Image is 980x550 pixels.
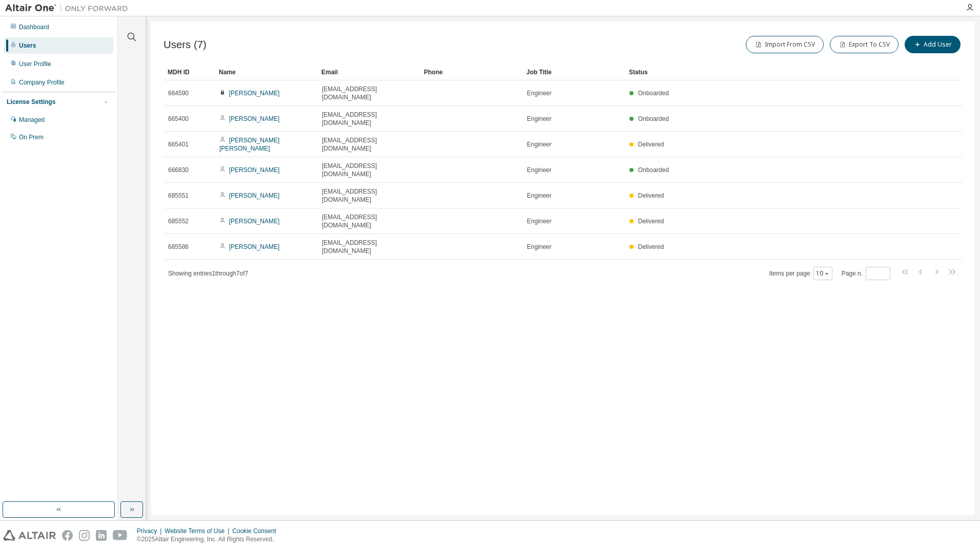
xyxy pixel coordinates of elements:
img: linkedin.svg [96,530,107,541]
span: Engineer [527,192,552,200]
span: [EMAIL_ADDRESS][DOMAIN_NAME] [322,136,415,153]
span: Items per page [769,267,832,280]
span: 664590 [168,89,189,97]
a: [PERSON_NAME] [229,90,280,97]
div: On Prem [19,133,44,141]
span: Showing entries 1 through 7 of 7 [168,270,248,277]
span: Delivered [638,141,664,148]
img: instagram.svg [79,530,90,541]
span: Engineer [527,166,552,174]
span: Delivered [638,218,664,225]
a: [PERSON_NAME] [229,192,280,199]
span: Onboarded [638,115,669,122]
span: 665401 [168,140,189,149]
div: Managed [19,116,45,124]
span: [EMAIL_ADDRESS][DOMAIN_NAME] [322,187,415,204]
div: Dashboard [19,23,49,31]
a: [PERSON_NAME] [229,166,280,174]
div: Status [629,64,909,80]
span: [EMAIL_ADDRESS][DOMAIN_NAME] [322,85,415,101]
button: Export To CSV [830,36,899,53]
div: User Profile [19,60,51,68]
button: 10 [816,269,830,278]
span: [EMAIL_ADDRESS][DOMAIN_NAME] [322,239,415,255]
span: Engineer [527,140,552,149]
img: Altair One [5,3,133,13]
span: Users (7) [164,39,207,51]
span: [EMAIL_ADDRESS][DOMAIN_NAME] [322,162,415,178]
span: Delivered [638,243,664,250]
span: 665400 [168,115,189,123]
div: Privacy [137,527,165,535]
span: [EMAIL_ADDRESS][DOMAIN_NAME] [322,213,415,229]
p: © 2025 Altair Engineering, Inc. All Rights Reserved. [137,535,282,544]
div: Website Terms of Use [165,527,232,535]
span: Engineer [527,89,552,97]
span: Page n. [842,267,890,280]
span: [EMAIL_ADDRESS][DOMAIN_NAME] [322,111,415,127]
button: Add User [905,36,961,53]
span: Engineer [527,115,552,123]
div: Name [219,64,313,80]
a: [PERSON_NAME] [229,218,280,225]
div: Phone [424,64,518,80]
div: Cookie Consent [232,527,282,535]
span: 685551 [168,192,189,200]
div: Users [19,41,36,50]
span: 685552 [168,217,189,225]
a: [PERSON_NAME] [229,243,280,250]
div: License Settings [7,98,55,106]
a: [PERSON_NAME] [PERSON_NAME] [219,137,279,152]
div: Email [321,64,416,80]
button: Import From CSV [746,36,824,53]
span: Engineer [527,217,552,225]
a: [PERSON_NAME] [229,115,280,122]
div: Job Title [526,64,621,80]
img: youtube.svg [113,530,128,541]
span: Delivered [638,192,664,199]
span: Onboarded [638,90,669,97]
div: Company Profile [19,78,65,87]
span: 685586 [168,243,189,251]
img: altair_logo.svg [3,530,56,541]
div: MDH ID [168,64,211,80]
img: facebook.svg [62,530,73,541]
span: Onboarded [638,166,669,174]
span: 666830 [168,166,189,174]
span: Engineer [527,243,552,251]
